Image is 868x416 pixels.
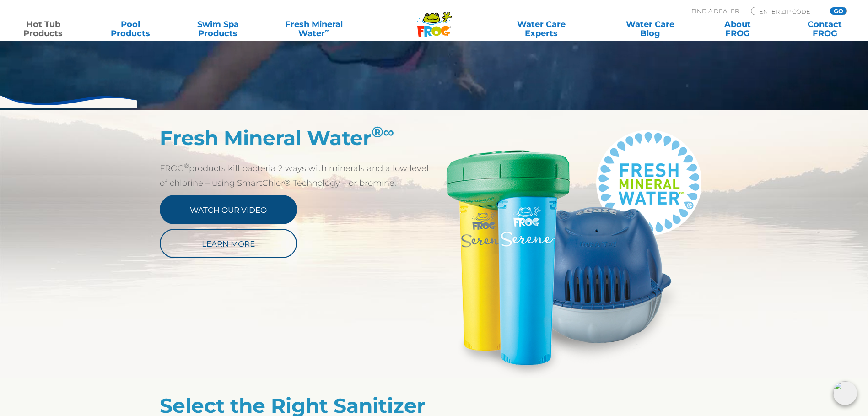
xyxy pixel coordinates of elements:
[160,195,297,224] a: Watch Our Video
[434,126,709,378] img: Serene_@ease_FMW
[703,20,771,38] a: AboutFROG
[9,20,77,38] a: Hot TubProducts
[791,20,859,38] a: ContactFROG
[486,20,597,38] a: Water CareExperts
[372,123,394,141] sup: ®
[160,161,434,190] p: FROG products kill bacteria 2 ways with minerals and a low level of chlorine – using SmartChlor® ...
[830,7,846,15] input: GO
[758,7,820,15] input: Zip Code Form
[160,126,434,150] h2: Fresh Mineral Water
[184,162,189,169] sup: ®
[325,27,329,34] sup: ∞
[160,229,297,258] a: Learn More
[97,20,165,38] a: PoolProducts
[383,123,394,141] em: ∞
[616,20,684,38] a: Water CareBlog
[271,20,356,38] a: Fresh MineralWater∞
[184,20,252,38] a: Swim SpaProducts
[833,381,857,405] img: openIcon
[691,7,739,15] p: Find A Dealer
